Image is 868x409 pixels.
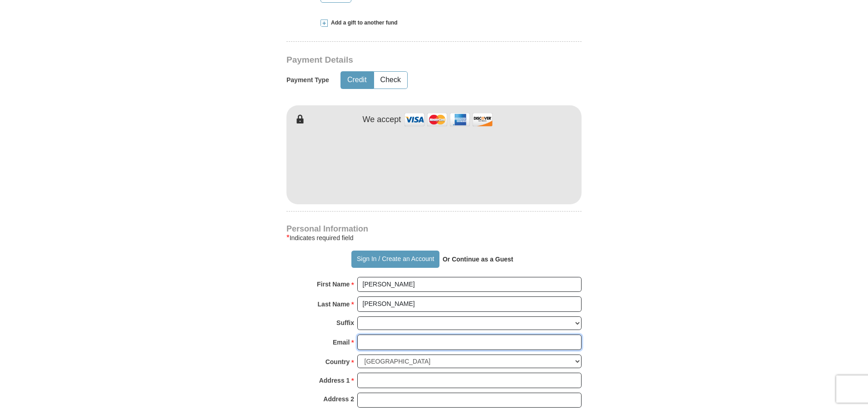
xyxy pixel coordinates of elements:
[363,115,401,125] h4: We accept
[336,316,354,329] strong: Suffix
[374,72,407,89] button: Check
[443,256,513,263] strong: Or Continue as a Guest
[286,125,582,202] iframe: To enrich screen reader interactions, please activate Accessibility in Grammarly extension settings
[318,298,350,310] strong: Last Name
[286,232,582,243] div: Indicates required field
[403,110,494,129] img: credit cards accepted
[286,225,582,232] h4: Personal Information
[341,72,373,89] button: Credit
[325,355,350,368] strong: Country
[328,19,398,27] span: Add a gift to another fund
[351,251,439,268] button: Sign In / Create an Account
[317,278,350,291] strong: First Name
[319,374,350,387] strong: Address 1
[323,393,354,405] strong: Address 2
[286,55,518,65] h3: Payment Details
[286,76,329,84] h5: Payment Type
[333,336,350,349] strong: Email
